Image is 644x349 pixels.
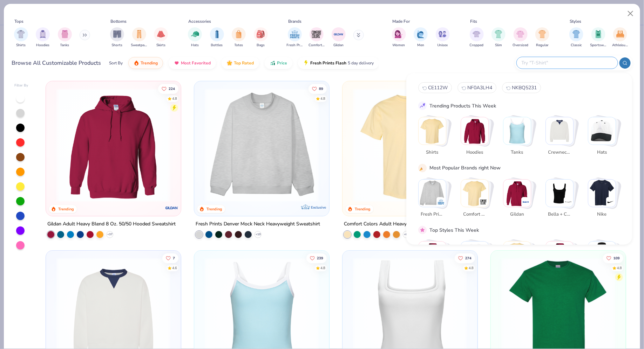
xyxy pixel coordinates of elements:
[591,149,614,156] span: Hats
[16,43,26,48] span: Shirts
[436,27,450,48] button: filter button
[503,241,535,283] button: Stack Card Button Athleisure
[110,27,124,48] button: filter button
[393,43,405,48] span: Women
[234,60,254,66] span: Top Rated
[210,27,224,48] button: filter button
[569,27,583,48] div: filter for Classic
[503,242,531,269] img: Athleisure
[545,241,578,283] button: Stack Card Button Cozy
[265,57,292,69] button: Price
[521,59,613,67] input: Try "T-Shirt"
[417,43,424,48] span: Men
[288,18,301,25] div: Brands
[548,211,571,218] span: Bella + Canvas
[332,27,346,48] button: filter button
[131,27,147,48] button: filter button
[287,43,303,48] span: Fresh Prints
[502,82,541,93] button: NKBQ52312
[232,27,246,48] div: filter for Totes
[53,88,174,202] img: 01756b78-01f6-4cc6-8d8a-3c30c1a0c8ac
[595,30,602,38] img: Sportswear Image
[303,60,309,66] img: flash.gif
[172,256,175,260] span: 7
[468,265,473,271] div: 4.8
[418,179,450,221] button: Stack Card Button Fresh Prints
[470,27,484,48] div: filter for Cropped
[317,256,323,260] span: 239
[492,27,506,48] button: filter button
[111,18,127,25] div: Bottoms
[624,7,637,20] button: Close
[58,27,72,48] div: filter for Tanks
[546,242,573,269] img: Cozy
[172,265,177,271] div: 4.6
[421,149,444,156] span: Shirts
[461,179,493,221] button: Stack Card Button Comfort Colors
[332,27,346,48] div: filter for Gildan
[14,18,23,25] div: Tops
[14,83,28,88] div: Filter By
[201,88,322,202] img: f5d85501-0dbb-4ee4-b115-c08fa3845d83
[591,211,614,218] span: Nike
[39,30,47,38] img: Hoodies Image
[439,30,447,38] img: Unisex Image
[565,198,572,205] img: Bella + Canvas
[503,179,535,221] button: Stack Card Button Gildan
[480,198,487,205] img: Comfort Colors
[109,60,123,66] div: Sort By
[36,43,49,48] span: Hoodies
[344,220,439,229] div: Comfort Colors Adult Heavyweight T-Shirt
[463,211,486,218] span: Comfort Colors
[14,27,28,48] button: filter button
[492,27,506,48] div: filter for Slim
[309,27,325,48] div: filter for Comfort Colors
[470,18,477,25] div: Fits
[306,253,326,263] button: Like
[546,179,573,207] img: Bella + Canvas
[588,179,620,221] button: Stack Card Button Nike
[538,30,547,38] img: Regular Image
[513,43,528,48] span: Oversized
[428,84,448,91] span: CE112W
[227,60,232,66] img: TopRated.gif
[287,27,303,48] button: filter button
[333,29,344,40] img: Gildan Image
[429,102,496,109] div: Trending Products This Week
[154,27,168,48] div: filter for Skirts
[419,242,446,269] img: Classic
[154,27,168,48] button: filter button
[546,117,573,145] img: Crewnecks
[588,179,616,207] img: Nike
[503,117,531,145] img: Tanks
[590,43,606,48] span: Sportswear
[188,27,202,48] button: filter button
[590,27,606,48] button: filter button
[461,241,493,283] button: Stack Card Button Sportswear
[309,27,325,48] button: filter button
[298,57,379,69] button: Fresh Prints Flash5 day delivery
[418,241,450,283] button: Stack Card Button Classic
[571,43,582,48] span: Classic
[414,27,428,48] button: filter button
[61,30,69,38] img: Tanks Image
[419,179,446,207] img: Fresh Prints
[348,59,374,67] span: 5 day delivery
[588,117,620,159] button: Stack Card Button Hats
[310,60,346,66] span: Fresh Prints Flash
[14,27,28,48] div: filter for Shirts
[616,30,624,38] img: Athleisure Image
[419,227,426,233] img: pink_star.gif
[222,57,259,69] button: Top Rated
[131,27,147,48] div: filter for Sweatpants
[463,149,486,156] span: Hoodies
[548,149,571,156] span: Crewnecks
[333,43,344,48] span: Gildan
[128,57,163,69] button: Trending
[617,265,622,271] div: 4.8
[162,253,178,263] button: Like
[438,198,445,205] img: Fresh Prints
[60,43,69,48] span: Tanks
[470,27,484,48] button: filter button
[350,88,470,202] img: 029b8af0-80e6-406f-9fdc-fdf898547912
